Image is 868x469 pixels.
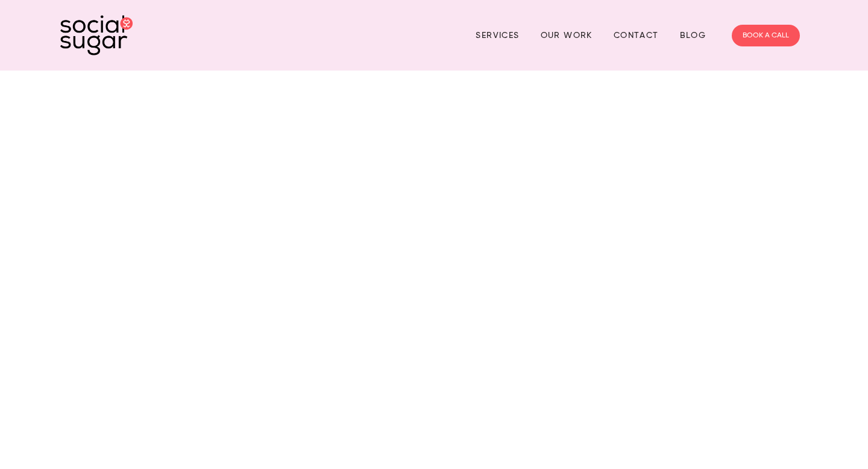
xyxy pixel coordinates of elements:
[732,25,800,46] a: BOOK A CALL
[614,26,659,45] a: Contact
[60,15,133,55] img: SocialSugar
[476,26,519,45] a: Services
[680,26,706,45] a: Blog
[541,26,593,45] a: Our Work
